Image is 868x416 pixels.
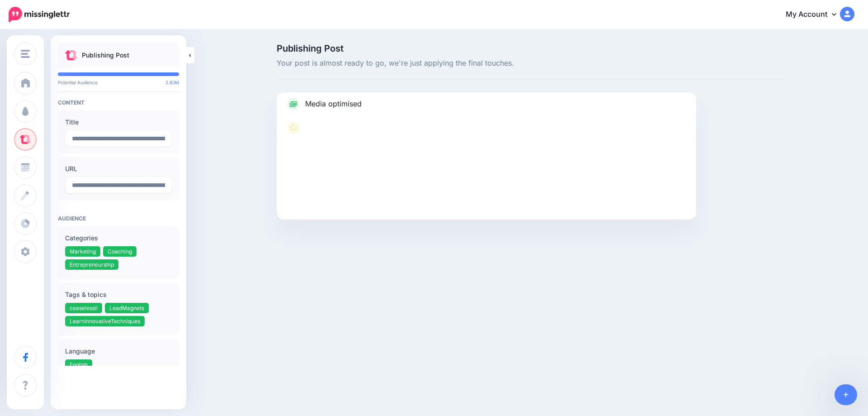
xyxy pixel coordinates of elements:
img: Missinglettr [9,7,70,22]
span: English [70,361,88,368]
p: Potential Audience [58,80,179,85]
img: curate.png [65,50,77,60]
h4: Audience [58,215,179,222]
span: Marketing [70,248,96,255]
span: Publishing Post [277,44,783,53]
img: menu.png [21,50,30,58]
a: My Account [777,4,854,26]
p: Media optimised [305,98,362,110]
span: LearnInnovativeTechniques [70,318,140,325]
label: Categories [65,233,172,244]
span: LeadMagnets [109,305,144,311]
label: Tags & topics [65,289,172,300]
span: ceaselessli [70,305,98,311]
span: Your post is almost ready to go, we're just applying the final touches. [277,57,783,69]
h4: Content [58,99,179,106]
span: 2.83M [165,80,179,85]
span: Coaching [108,248,132,255]
label: Language [65,346,172,357]
p: Publishing Post [82,50,129,61]
span: Entrepreneurship [70,261,114,268]
label: URL [65,163,172,174]
label: Title [65,117,172,128]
